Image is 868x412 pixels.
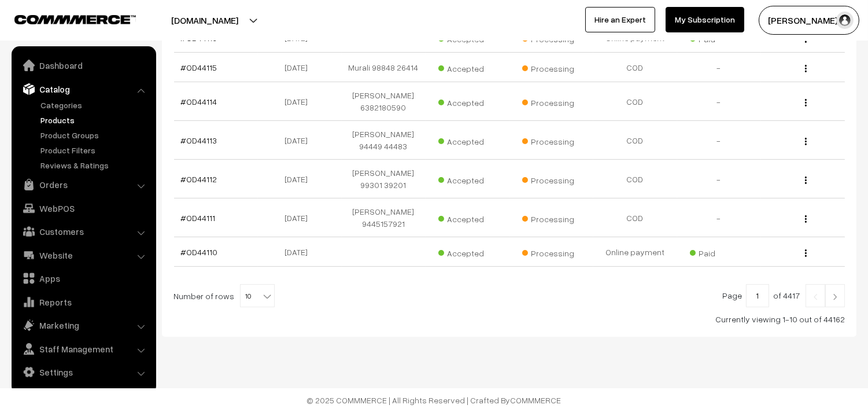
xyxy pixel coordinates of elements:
[240,284,275,307] span: 10
[342,53,426,82] td: Murali 98848 26414
[677,198,761,237] td: -
[805,215,807,223] img: Menu
[810,293,821,300] img: Left
[258,82,342,121] td: [DATE]
[258,237,342,267] td: [DATE]
[522,60,580,75] span: Processing
[38,159,152,171] a: Reviews & Ratings
[593,198,677,237] td: COD
[342,160,426,198] td: [PERSON_NAME] 99301 39201
[14,268,152,289] a: Apps
[438,244,496,259] span: Accepted
[805,249,807,257] img: Menu
[181,33,217,43] a: #OD44116
[181,174,217,184] a: #OD44112
[14,12,116,25] a: COMMMERCE
[131,6,279,35] button: [DOMAIN_NAME]
[773,290,800,300] span: of 4417
[677,82,761,121] td: -
[258,53,342,82] td: [DATE]
[38,114,152,126] a: Products
[241,285,274,308] span: 10
[585,7,655,32] a: Hire an Expert
[173,290,234,302] span: Number of rows
[830,293,840,300] img: Right
[38,129,152,141] a: Product Groups
[14,79,152,100] a: Catalog
[342,198,426,237] td: [PERSON_NAME] 9445157921
[666,7,744,32] a: My Subscription
[181,213,216,223] a: #OD44111
[759,6,859,35] button: [PERSON_NAME] s…
[805,138,807,145] img: Menu
[522,171,580,186] span: Processing
[522,133,580,148] span: Processing
[677,121,761,160] td: -
[181,247,218,257] a: #OD44110
[690,244,748,259] span: Paid
[722,290,742,300] span: Page
[14,198,152,219] a: WebPOS
[14,15,136,24] img: COMMMERCE
[14,292,152,312] a: Reports
[14,339,152,359] a: Staff Management
[38,144,152,156] a: Product Filters
[677,160,761,198] td: -
[593,53,677,82] td: COD
[522,244,580,259] span: Processing
[181,97,217,106] a: #OD44114
[438,94,496,109] span: Accepted
[805,65,807,72] img: Menu
[522,210,580,225] span: Processing
[38,99,152,111] a: Categories
[522,94,580,109] span: Processing
[593,160,677,198] td: COD
[438,133,496,148] span: Accepted
[181,62,217,72] a: #OD44115
[342,82,426,121] td: [PERSON_NAME] 6382180590
[677,53,761,82] td: -
[511,395,562,405] a: COMMMERCE
[438,210,496,225] span: Accepted
[258,198,342,237] td: [DATE]
[805,176,807,184] img: Menu
[14,362,152,382] a: Settings
[593,82,677,121] td: COD
[181,135,217,145] a: #OD44113
[836,12,854,29] img: user
[14,55,152,76] a: Dashboard
[14,221,152,242] a: Customers
[14,315,152,336] a: Marketing
[593,237,677,267] td: Online payment
[258,121,342,160] td: [DATE]
[438,60,496,75] span: Accepted
[173,313,845,325] div: Currently viewing 1-10 out of 44162
[438,171,496,186] span: Accepted
[805,99,807,106] img: Menu
[593,121,677,160] td: COD
[342,121,426,160] td: [PERSON_NAME] 94449 44483
[14,245,152,266] a: Website
[258,160,342,198] td: [DATE]
[14,174,152,195] a: Orders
